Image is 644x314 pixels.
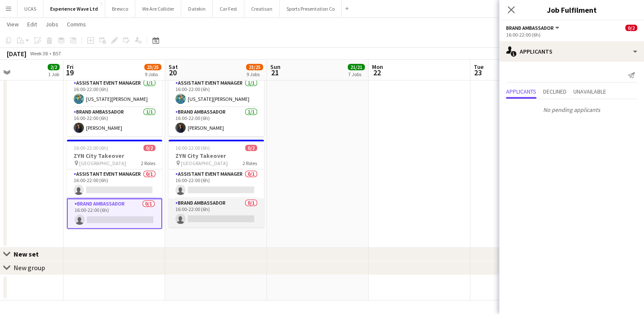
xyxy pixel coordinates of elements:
[53,50,61,57] div: BST
[7,20,19,28] span: View
[79,160,126,166] span: [GEOGRAPHIC_DATA]
[135,0,181,17] button: We Are Collider
[67,78,162,107] app-card-role: Assistant Event Manager1/116:00-22:00 (6h)[US_STATE][PERSON_NAME]
[181,0,213,17] button: Datekin
[499,4,644,15] h3: Job Fulfilment
[175,145,210,151] span: 16:00-22:00 (6h)
[66,68,74,77] span: 19
[543,88,567,94] span: Declined
[213,0,244,17] button: Car Fest
[144,64,161,70] span: 23/25
[67,49,162,136] app-job-card: 16:00-22:00 (6h)2/2ZYN City Takeover [GEOGRAPHIC_DATA]2 RolesAssistant Event Manager1/116:00-22:0...
[169,49,264,136] app-job-card: 16:00-22:00 (6h)2/2ZYN City Takeover [GEOGRAPHIC_DATA]2 RolesAssistant Event Manager1/116:00-22:0...
[169,78,264,107] app-card-role: Assistant Event Manager1/116:00-22:00 (6h)[US_STATE][PERSON_NAME]
[499,41,644,62] div: Applicants
[28,50,49,57] span: Week 38
[67,140,162,229] app-job-card: 16:00-22:00 (6h)0/2ZYN City Takeover [GEOGRAPHIC_DATA]2 RolesAssistant Event Manager0/116:00-22:0...
[67,20,86,28] span: Comms
[42,19,62,30] a: Jobs
[167,68,178,77] span: 20
[169,152,264,160] h3: ZYN City Takeover
[7,49,26,58] div: [DATE]
[181,160,228,166] span: [GEOGRAPHIC_DATA]
[506,88,536,94] span: Applicants
[145,71,161,77] div: 9 Jobs
[24,19,40,30] a: Edit
[48,64,60,70] span: 2/2
[67,198,162,229] app-card-role: Brand Ambassador0/116:00-22:00 (6h)
[244,0,280,17] button: Creatisan
[169,169,264,198] app-card-role: Assistant Event Manager0/116:00-22:00 (6h)
[74,145,108,151] span: 16:00-22:00 (6h)
[143,145,155,151] span: 0/2
[472,68,484,77] span: 23
[245,145,257,151] span: 0/2
[280,0,342,17] button: Sports Presentation Co
[269,68,280,77] span: 21
[67,107,162,136] app-card-role: Brand Ambassador1/116:00-22:00 (6h)[PERSON_NAME]
[246,64,263,70] span: 23/25
[625,25,637,31] span: 0/2
[14,250,46,258] div: New set
[348,71,364,77] div: 7 Jobs
[169,198,264,227] app-card-role: Brand Ambassador0/116:00-22:00 (6h)
[371,68,383,77] span: 22
[506,25,561,31] button: Brand Ambassador
[169,107,264,136] app-card-role: Brand Ambassador1/116:00-22:00 (6h)[PERSON_NAME]
[67,152,162,160] h3: ZYN City Takeover
[243,160,257,166] span: 2 Roles
[17,0,43,17] button: UCAS
[46,20,58,28] span: Jobs
[474,63,484,71] span: Tue
[573,88,606,94] span: Unavailable
[270,63,280,71] span: Sun
[499,103,644,117] p: No pending applicants
[14,263,45,272] div: New group
[506,31,637,38] div: 16:00-22:00 (6h)
[27,20,37,28] span: Edit
[372,63,383,71] span: Mon
[348,64,365,70] span: 21/21
[169,140,264,227] app-job-card: 16:00-22:00 (6h)0/2ZYN City Takeover [GEOGRAPHIC_DATA]2 RolesAssistant Event Manager0/116:00-22:0...
[141,160,155,166] span: 2 Roles
[105,0,135,17] button: Brewco
[246,71,263,77] div: 9 Jobs
[67,63,74,71] span: Fri
[63,19,89,30] a: Comms
[43,0,105,17] button: Experience Wave Ltd
[169,63,178,71] span: Sat
[67,169,162,198] app-card-role: Assistant Event Manager0/116:00-22:00 (6h)
[3,19,22,30] a: View
[506,25,554,31] span: Brand Ambassador
[48,71,59,77] div: 1 Job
